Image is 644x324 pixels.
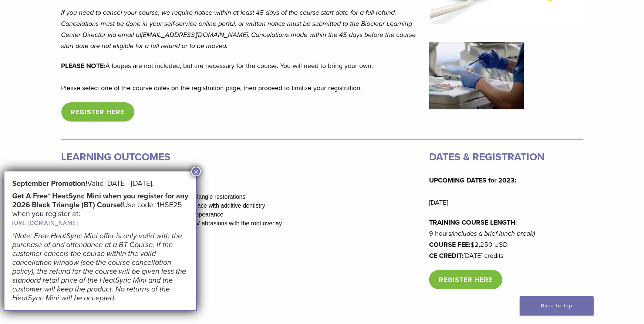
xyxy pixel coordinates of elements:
a: Back To Top [520,296,594,316]
strong: September Promotion! [12,179,87,188]
button: Close [191,167,201,176]
strong: TRAINING COURSE LENGTH: [429,218,517,226]
a: REGISTER HERE [61,102,135,122]
a: REGISTER HERE [429,270,502,289]
a: [URL][DOMAIN_NAME] [12,219,78,227]
strong: PLEASE NOTE: [61,62,106,70]
em: (includes a brief lunch break) [451,229,535,238]
strong: UPCOMING DATES for 2023: [429,176,516,184]
li: Learn to rejuvenate the teeth for a youthful appearance [79,210,420,219]
li: Learn the Bioclear Method pillars for Black Triangle restorations [79,192,420,201]
strong: COURSE FEE: [429,241,471,249]
em: If you need to cancel your course, we require notice within at least 45 days of the course start ... [61,8,416,50]
h3: LEARNING OUTCOMES [61,148,420,166]
li: Understand how to eliminate bad negative space with additive dentistry [79,201,420,210]
h5: Valid [DATE]–[DATE]. [12,179,188,188]
p: [DATE] [429,175,583,208]
li: Combine black triangle treatment with Class V abrasions with the root overlay [79,219,420,228]
em: *Note: Free HeatSync Mini offer is only valid with the purchase of and attendance at a BT Course.... [12,232,186,303]
h5: Use code: 1HSE25 when you register at: [12,192,188,228]
strong: CE CREDIT: [429,252,463,260]
p: 9 hours $2,250 USD [DATE] credits [429,217,583,261]
strong: Get A Free* HeatSync Mini when you register for any 2026 Black Triangle (BT) Course! [12,192,188,209]
p: A loupes are not included, but are necessary for the course. You will need to bring your own. Ple... [61,60,420,93]
h3: DATES & REGISTRATION [429,148,583,166]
